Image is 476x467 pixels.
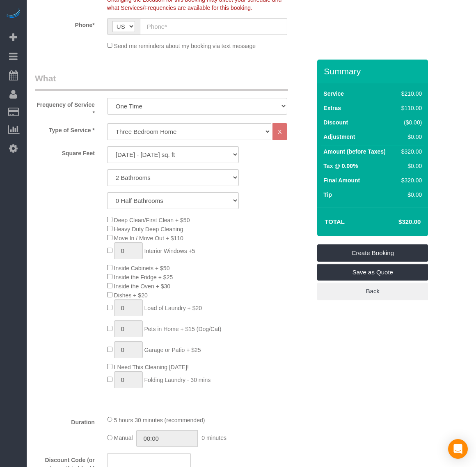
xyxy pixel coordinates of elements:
div: $320.00 [398,176,422,184]
span: Inside the Oven + $30 [114,283,170,290]
label: Duration [29,415,101,426]
label: Phone* [29,18,101,29]
a: Back [317,283,428,300]
input: Phone* [140,18,287,35]
div: Open Intercom Messenger [448,439,468,459]
div: $0.00 [398,133,422,141]
div: $210.00 [398,90,422,98]
span: Move In / Move Out + $110 [114,235,183,242]
span: Folding Laundry - 30 mins [144,377,211,383]
label: Discount [323,118,348,127]
label: Service [323,90,344,98]
span: Inside the Fridge + $25 [114,274,173,281]
label: Extras [323,104,341,112]
h3: Summary [324,67,424,76]
label: Amount (before Taxes) [323,147,385,156]
span: 5 hours 30 minutes (recommended) [114,416,205,423]
label: Final Amount [323,176,360,184]
div: $0.00 [398,191,422,199]
a: Save as Quote [317,264,428,281]
div: $320.00 [398,147,422,156]
span: Heavy Duty Deep Cleaning [114,226,183,232]
span: Manual [114,435,133,442]
legend: What [35,72,288,91]
span: Inside Cabinets + $50 [114,265,170,271]
span: 0 minutes [201,435,227,442]
span: Pets in Home + $15 (Dog/Cat) [144,326,222,332]
span: Load of Laundry + $20 [144,305,202,311]
span: I Need This Cleaning [DATE]! [114,364,189,370]
strong: Total [325,218,345,225]
span: Garage or Patio + $25 [144,347,201,353]
span: Interior Windows +5 [144,248,195,254]
label: Adjustment [323,133,355,141]
div: ($0.00) [398,118,422,127]
span: Deep Clean/First Clean + $50 [114,217,190,223]
label: Tax @ 0.00% [323,162,358,170]
a: Create Booking [317,244,428,262]
label: Frequency of Service * [29,98,101,117]
h4: $320.00 [374,219,421,225]
div: $0.00 [398,162,422,170]
div: $110.00 [398,104,422,112]
img: Automaid Logo [5,8,21,20]
span: Send me reminders about my booking via text message [114,42,256,49]
span: Dishes + $20 [114,292,148,299]
label: Type of Service * [29,123,101,134]
label: Tip [323,191,332,199]
label: Square Feet [29,146,101,157]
